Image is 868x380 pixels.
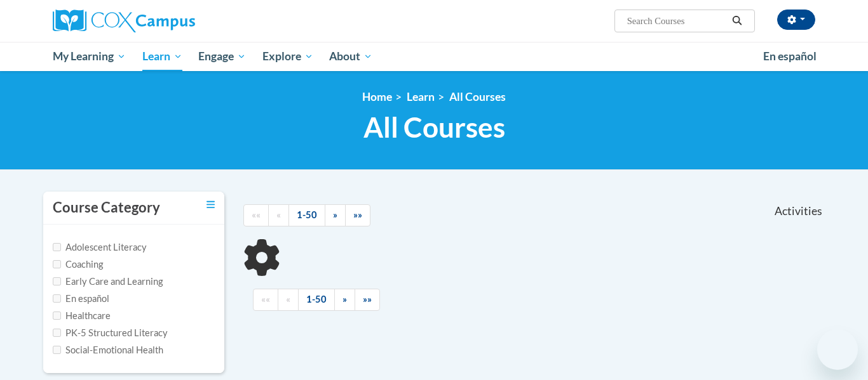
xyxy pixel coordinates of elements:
label: PK-5 Structured Literacy [53,326,168,340]
a: Next [334,289,355,311]
span: » [333,209,337,220]
a: My Learning [44,42,134,71]
span: «« [261,294,270,305]
input: Checkbox for Options [53,243,61,251]
div: Main menu [34,42,834,71]
img: Cox Campus [53,10,195,32]
a: Learn [407,90,435,103]
label: Social-Emotional Health [53,343,163,357]
span: « [276,209,281,220]
a: Previous [278,289,299,311]
a: All Courses [449,90,506,103]
a: Explore [254,42,322,71]
span: « [286,294,290,305]
a: En español [755,43,825,70]
span: »» [363,294,372,305]
iframe: Button to launch messaging window [817,329,858,370]
span: » [342,294,347,305]
button: Search [728,13,747,29]
span: Explore [262,49,313,64]
input: Checkbox for Options [53,329,61,337]
a: End [355,289,380,311]
span: All Courses [363,110,505,144]
span: En español [763,49,817,63]
label: En español [53,292,109,306]
a: Next [325,204,346,226]
label: Healthcare [53,309,111,323]
input: Checkbox for Options [53,311,61,320]
button: Account Settings [777,10,815,30]
span: Engage [198,49,246,64]
span: »» [353,209,362,220]
a: End [345,204,370,226]
input: Checkbox for Options [53,277,61,285]
h3: Course Category [53,198,160,218]
label: Early Care and Learning [53,275,163,289]
span: My Learning [53,49,126,64]
a: Begining [253,289,278,311]
a: Home [362,90,392,103]
span: About [329,49,372,64]
a: 1-50 [288,204,325,226]
a: 1-50 [298,289,335,311]
span: Activities [775,204,822,218]
input: Checkbox for Options [53,260,61,268]
span: Learn [142,49,182,64]
a: Previous [268,204,289,226]
label: Adolescent Literacy [53,240,147,254]
input: Checkbox for Options [53,346,61,354]
a: Cox Campus [53,10,294,32]
input: Search Courses [626,13,728,29]
span: «« [252,209,261,220]
a: Learn [134,42,191,71]
a: Toggle collapse [207,198,215,212]
label: Coaching [53,258,103,272]
input: Checkbox for Options [53,294,61,303]
a: About [322,42,381,71]
a: Engage [190,42,254,71]
a: Begining [243,204,269,226]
